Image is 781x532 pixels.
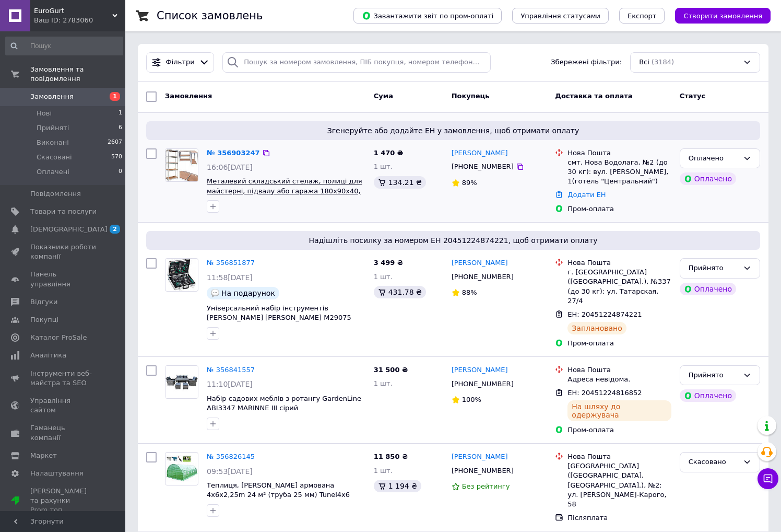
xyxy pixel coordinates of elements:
[30,225,108,234] span: [DEMOGRAPHIC_DATA]
[30,297,57,307] span: Відгуки
[567,310,642,318] span: ЕН: 20451224874221
[449,464,516,478] div: [PHONE_NUMBER]
[30,505,97,515] div: Prom топ
[34,6,112,16] span: EuroGurt
[452,365,508,375] a: [PERSON_NAME]
[207,259,255,267] a: № 356851877
[165,365,198,399] a: Фото товару
[150,125,756,136] span: Згенеруйте або додайте ЕН у замовлення, щоб отримати оплату
[449,270,516,284] div: [PHONE_NUMBER]
[30,315,58,325] span: Покупці
[37,109,52,118] span: Нові
[689,153,739,164] div: Оплачено
[34,16,125,25] div: Ваш ID: 2783060
[452,258,508,268] a: [PERSON_NAME]
[551,57,622,67] span: Збережені фільтри:
[5,37,123,55] input: Пошук
[362,11,493,20] span: Завантажити звіт по пром-оплаті
[221,289,275,297] span: На подарунок
[30,207,97,216] span: Товари та послуги
[37,138,69,147] span: Виконані
[30,423,97,442] span: Гаманець компанії
[567,452,671,461] div: Нова Пошта
[567,389,642,397] span: ЕН: 20451224816852
[110,225,120,234] span: 2
[680,172,736,185] div: Оплачено
[683,12,762,20] span: Створити замовлення
[374,366,408,374] span: 31 500 ₴
[30,333,87,342] span: Каталог ProSale
[449,377,516,391] div: [PHONE_NUMBER]
[520,12,600,20] span: Управління статусами
[207,304,351,331] a: Універсальний набір інструментів [PERSON_NAME] [PERSON_NAME] M29075 108 елементів [GEOGRAPHIC_DATA]
[165,455,198,483] img: Фото товару
[374,163,393,170] span: 1 шт.
[374,286,426,298] div: 431.78 ₴
[374,259,403,267] span: 3 499 ₴
[37,123,69,133] span: Прийняті
[619,8,665,24] button: Експорт
[37,167,69,177] span: Оплачені
[207,481,350,508] a: Теплиця, [PERSON_NAME] армована 4x6x2,25m 24 м² (труба 25 мм) Tunel4x6 плівкова
[211,289,219,297] img: :speech_balloon:
[462,482,510,490] span: Без рейтингу
[30,396,97,415] span: Управління сайтом
[374,92,393,100] span: Cума
[119,167,122,177] span: 0
[567,339,671,348] div: Пром-оплата
[165,92,212,100] span: Замовлення
[675,8,771,24] button: Створити замовлення
[30,451,57,460] span: Маркет
[567,158,671,187] div: смт. Нова Водолага, №2 (до 30 кг): вул. [PERSON_NAME], 1(готель "Центральний")
[165,366,198,398] img: Фото товару
[30,469,84,478] span: Налаштування
[30,92,74,101] span: Замовлення
[207,380,253,388] span: 11:10[DATE]
[207,273,253,282] span: 11:58[DATE]
[680,283,736,295] div: Оплачено
[166,57,195,67] span: Фільтри
[462,288,477,296] span: 88%
[452,92,490,100] span: Покупець
[374,273,393,281] span: 1 шт.
[452,452,508,462] a: [PERSON_NAME]
[374,467,393,475] span: 1 шт.
[207,177,362,204] a: Металевий складський стелаж, полиці для майстерні, підвалу або гаража 180x90x40, 5 полиць, до 875...
[652,58,674,66] span: (3184)
[165,258,198,292] a: Фото товару
[758,468,778,489] button: Чат з покупцем
[37,153,72,162] span: Скасовані
[207,149,260,157] a: № 356903247
[110,92,120,101] span: 1
[680,389,736,402] div: Оплачено
[374,480,421,492] div: 1 194 ₴
[374,149,403,157] span: 1 470 ₴
[452,148,508,158] a: [PERSON_NAME]
[30,487,97,515] span: [PERSON_NAME] та рахунки
[165,452,198,485] a: Фото товару
[222,52,491,73] input: Пошук за номером замовлення, ПІБ покупця, номером телефону, Email, номером накладної
[374,453,408,460] span: 11 850 ₴
[108,138,122,147] span: 2607
[119,123,122,133] span: 6
[628,12,657,20] span: Експорт
[567,365,671,375] div: Нова Пошта
[567,513,671,523] div: Післяплата
[165,149,198,181] img: Фото товару
[30,242,97,261] span: Показники роботи компанії
[462,396,481,403] span: 100%
[30,270,97,288] span: Панель управління
[567,400,671,421] div: На шляху до одержувача
[689,263,739,274] div: Прийнято
[207,395,361,412] a: Набір садових меблів з ротангу GardenLine ABI3347 MARINNE III сірий
[567,268,671,306] div: г. [GEOGRAPHIC_DATA] ([GEOGRAPHIC_DATA].), №337 (до 30 кг): ул. Татарская, 27/4
[30,351,66,360] span: Аналітика
[680,92,706,100] span: Статус
[567,148,671,158] div: Нова Пошта
[157,9,263,22] h1: Список замовлень
[512,8,609,24] button: Управління статусами
[567,322,626,334] div: Заплановано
